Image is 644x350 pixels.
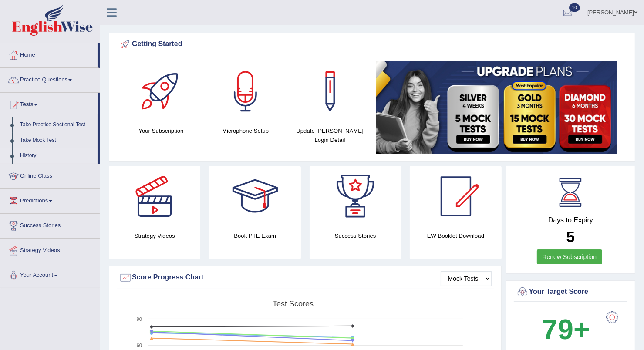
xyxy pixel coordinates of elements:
h4: Microphone Setup [208,126,283,135]
a: Online Class [0,164,100,186]
b: 5 [566,228,575,245]
h4: Book PTE Exam [209,231,300,240]
a: Renew Subscription [537,249,603,264]
a: Take Practice Sectional Test [16,117,98,133]
a: Tests [0,93,98,114]
tspan: Test scores [273,300,314,308]
b: 79+ [542,313,590,345]
a: Strategy Videos [0,239,100,260]
h4: Days to Expiry [516,216,625,224]
a: Take Mock Test [16,133,98,148]
a: Home [0,43,98,65]
h4: Success Stories [310,231,401,240]
div: Score Progress Chart [119,271,492,284]
h4: Update [PERSON_NAME] Login Detail [292,126,368,145]
div: Getting Started [119,38,625,51]
text: 90 [137,316,142,322]
h4: Your Subscription [123,126,199,135]
text: 60 [137,343,142,348]
a: Success Stories [0,214,100,236]
a: Your Account [0,263,100,285]
h4: EW Booklet Download [410,231,501,240]
a: Predictions [0,189,100,211]
a: History [16,148,98,164]
img: small5.jpg [376,61,617,154]
h4: Strategy Videos [109,231,200,240]
div: Your Target Score [516,286,625,299]
a: Practice Questions [0,68,100,90]
span: 10 [569,3,580,12]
